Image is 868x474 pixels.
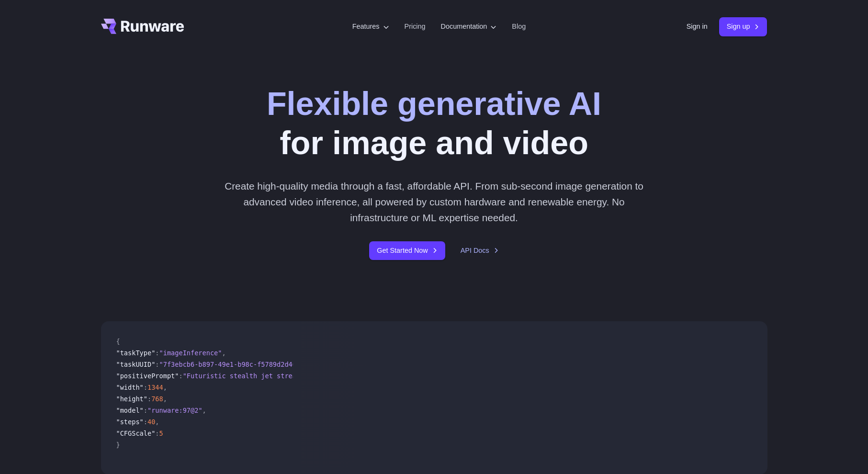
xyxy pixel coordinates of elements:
[144,418,147,426] span: :
[163,395,167,403] span: ,
[116,361,156,368] span: "taskUUID"
[147,395,151,403] span: :
[719,17,767,36] a: Sign up
[147,418,155,426] span: 40
[441,21,497,32] label: Documentation
[155,429,159,437] span: :
[147,384,163,391] span: 1344
[461,245,499,256] a: API Docs
[116,406,144,414] span: "model"
[369,241,445,260] a: Get Started Now
[405,21,426,32] a: Pricing
[159,361,308,368] span: "7f3ebcb6-b897-49e1-b98c-f5789d2d40d7"
[116,372,179,380] span: "positivePrompt"
[144,406,147,414] span: :
[687,21,708,32] a: Sign in
[116,429,156,437] span: "CFGScale"
[155,349,159,357] span: :
[222,349,225,357] span: ,
[221,178,647,226] p: Create high-quality media through a fast, affordable API. From sub-second image generation to adv...
[163,384,167,391] span: ,
[116,384,144,391] span: "width"
[101,19,184,34] a: Go to /
[155,418,159,426] span: ,
[151,395,163,403] span: 768
[147,406,203,414] span: "runware:97@2"
[159,349,222,357] span: "imageInference"
[144,384,147,391] span: :
[116,441,120,449] span: }
[179,372,182,380] span: :
[512,21,526,32] a: Blog
[352,21,389,32] label: Features
[159,429,163,437] span: 5
[183,372,540,380] span: "Futuristic stealth jet streaking through a neon-lit cityscape with glowing purple exhaust"
[267,84,601,163] h1: for image and video
[267,85,601,122] strong: Flexible generative AI
[155,361,159,368] span: :
[116,349,156,357] span: "taskType"
[116,418,144,426] span: "steps"
[203,406,206,414] span: ,
[116,395,147,403] span: "height"
[116,338,120,345] span: {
